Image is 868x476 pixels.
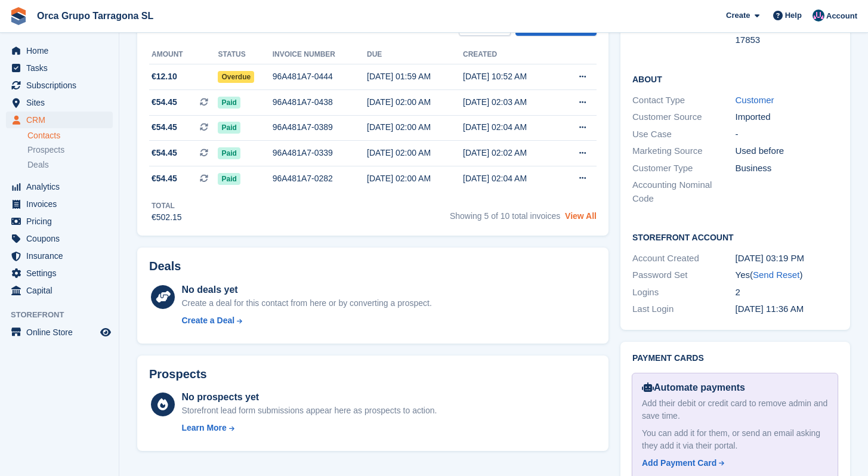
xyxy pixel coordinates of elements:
div: Add Payment Card [642,457,716,469]
h2: Storefront Account [632,231,838,243]
a: menu [6,282,113,299]
div: No prospects yet [181,390,437,404]
span: Online Store [26,324,98,341]
span: Overdue [218,71,254,83]
span: Home [26,42,98,59]
span: Capital [26,282,98,299]
span: Deals [27,159,49,171]
div: Contact Type [632,94,736,107]
div: 2 [736,286,839,299]
a: menu [6,230,113,247]
span: CRM [26,112,98,128]
div: Account Created [632,252,736,265]
a: Contacts [27,130,113,141]
a: menu [6,77,113,94]
div: Yes [736,268,839,282]
div: Create a deal for this contact from here or by converting a prospect. [181,297,431,310]
div: Customer Source [632,110,736,124]
h2: Prospects [149,367,207,381]
div: [DATE] 02:00 AM [367,121,463,134]
div: Logins [632,286,736,299]
div: [DATE] 02:00 AM [367,147,463,159]
span: Storefront [11,309,119,321]
span: Coupons [26,230,98,247]
th: Due [367,45,463,64]
div: 96A481A7-0282 [273,172,367,185]
span: €54.45 [152,121,177,134]
div: Create a Deal [181,314,234,327]
span: Paid [218,122,240,134]
span: Subscriptions [26,77,98,94]
div: Total [152,200,182,211]
div: [DATE] 02:04 AM [463,172,559,185]
div: Password Set [632,268,736,282]
div: Learn More [181,422,226,434]
a: menu [6,324,113,341]
a: menu [6,112,113,128]
a: Preview store [98,325,113,339]
span: Analytics [26,178,98,195]
div: Business [736,162,839,175]
div: Marketing Source [632,144,736,158]
span: €54.45 [152,96,177,109]
th: Amount [149,45,218,64]
div: [DATE] 10:52 AM [463,70,559,83]
a: menu [6,213,113,230]
div: No deals yet [181,283,431,297]
div: 96A481A7-0389 [273,121,367,134]
a: menu [6,178,113,195]
div: Used before [736,144,839,158]
span: Account [826,10,857,22]
div: [DATE] 01:59 AM [367,70,463,83]
span: Paid [218,147,240,159]
a: Customer [736,95,774,105]
h2: Payment cards [632,354,838,363]
span: €54.45 [152,172,177,185]
div: Accounting Nominal Code [632,178,736,205]
div: [DATE] 02:03 AM [463,96,559,109]
a: Learn More [181,422,437,434]
a: Create a Deal [181,314,431,327]
span: Tasks [26,60,98,76]
div: 96A481A7-0438 [273,96,367,109]
a: Orca Grupo Tarragona SL [32,6,158,26]
span: Sites [26,94,98,111]
span: €54.45 [152,147,177,159]
span: Create [726,10,750,21]
div: [DATE] 02:00 AM [367,96,463,109]
h2: Deals [149,259,181,273]
a: menu [6,60,113,76]
div: Last Login [632,302,736,316]
span: ( ) [750,270,802,280]
th: Status [218,45,272,64]
span: Invoices [26,196,98,212]
span: Showing 5 of 10 total invoices [450,211,560,221]
a: menu [6,248,113,264]
span: Paid [218,97,240,109]
a: menu [6,94,113,111]
div: You can add it for them, or send an email asking they add it via their portal. [642,427,828,452]
div: Customer Type [632,162,736,175]
th: Created [463,45,559,64]
span: Pricing [26,213,98,230]
div: Use Case [632,128,736,141]
span: €12.10 [152,70,177,83]
div: [DATE] 02:02 AM [463,147,559,159]
span: Prospects [27,144,64,156]
div: - [736,128,839,141]
div: Add their debit or credit card to remove admin and save time. [642,397,828,422]
span: Settings [26,265,98,282]
div: [DATE] 02:04 AM [463,121,559,134]
img: ADMIN MANAGMENT [813,10,824,21]
div: Storefront lead form submissions appear here as prospects to action. [181,404,437,417]
a: menu [6,265,113,282]
div: 96A481A7-0339 [273,147,367,159]
div: 96A481A7-0444 [273,70,367,83]
time: 2025-01-17 10:36:59 UTC [736,304,804,314]
a: Prospects [27,144,113,156]
div: 17853 [736,33,839,47]
span: Insurance [26,248,98,264]
div: Automate payments [642,381,828,395]
a: Add Payment Card [642,457,823,469]
div: [DATE] 02:00 AM [367,172,463,185]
